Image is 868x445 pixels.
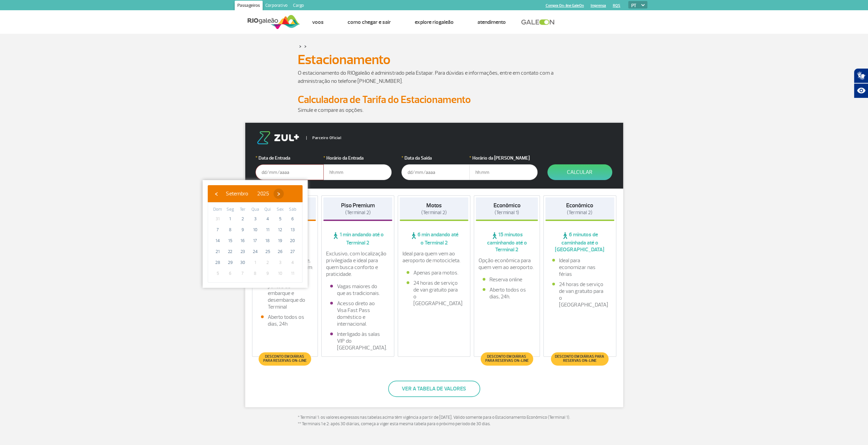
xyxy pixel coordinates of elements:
[225,213,236,224] span: 1
[854,68,868,98] div: Plugin de acessibilidade da Hand Talk.
[212,235,223,246] span: 14
[298,69,571,85] p: O estacionamento do RIOgaleão é administrado pela Estapar. Para dúvidas e informações, entre em c...
[401,164,470,180] input: dd/mm/aaaa
[287,224,298,235] span: 13
[274,189,284,199] button: ›
[298,106,571,114] p: Simule e compare as opções.
[261,276,309,310] li: Fácil acesso aos pontos de embarque e desembarque do Terminal
[250,246,261,257] span: 24
[237,257,248,268] span: 30
[262,355,308,363] span: Desconto em diárias para reservas on-line
[299,42,301,50] a: >
[477,19,506,26] a: Atendimento
[262,257,273,268] span: 2
[257,190,269,197] span: 2025
[275,213,285,224] span: 5
[237,268,248,279] span: 7
[236,206,249,213] th: weekday
[275,257,285,268] span: 3
[255,154,324,162] label: Data de Entrada
[483,286,531,300] li: Aberto todos os dias, 24h.
[348,19,391,26] a: Como chegar e sair
[250,213,261,224] span: 3
[250,235,261,246] span: 17
[225,224,236,235] span: 8
[547,164,612,180] button: Calcular
[554,355,605,363] span: Desconto em diárias para reservas on-line
[566,202,593,209] strong: Econômico
[211,189,221,199] button: ‹
[211,206,224,213] th: weekday
[591,3,606,8] a: Imprensa
[275,246,285,257] span: 26
[326,250,389,278] p: Exclusivo, com localização privilegiada e ideal para quem busca conforto e praticidade.
[407,269,462,276] li: Apenas para motos.
[484,355,529,363] span: Desconto em diárias para reservas on-line
[212,257,223,268] span: 28
[330,300,385,327] li: Acesso direto ao Visa Fast Pass doméstico e internacional.
[479,257,535,271] p: Opção econômica para quem vem ao aeroporto.
[426,202,442,209] strong: Motos
[262,224,273,235] span: 11
[286,206,299,213] th: weekday
[330,331,385,351] li: Interligado às salas VIP do [GEOGRAPHIC_DATA].
[469,154,538,162] label: Horário da [PERSON_NAME]
[235,1,263,12] a: Passageiros
[275,268,285,279] span: 10
[237,213,248,224] span: 2
[483,276,531,283] li: Reserva online
[250,257,261,268] span: 1
[212,268,223,279] span: 5
[552,281,607,308] li: 24 horas de serviço de van gratuito para o [GEOGRAPHIC_DATA]
[225,268,236,279] span: 6
[261,206,274,213] th: weekday
[415,19,454,26] a: Explore RIOgaleão
[306,136,341,140] span: Parceiro Oficial
[402,250,466,264] p: Ideal para quem vem ao aeroporto de motocicleta.
[400,231,469,246] span: 6 min andando até o Terminal 2
[287,268,298,279] span: 11
[298,54,571,65] h1: Estacionamento
[345,209,370,216] span: (Terminal 2)
[262,268,273,279] span: 9
[225,235,236,246] span: 15
[237,246,248,257] span: 23
[407,280,462,307] li: 24 horas de serviço de van gratuito para o [GEOGRAPHIC_DATA]
[249,206,262,213] th: weekday
[275,224,285,235] span: 12
[261,314,309,327] li: Aberto todos os dias, 24h
[298,414,571,428] p: * Terminal 1: os valores expressos nas tabelas acima têm vigência a partir de [DATE]. Válido some...
[545,231,614,253] span: 6 minutos de caminhada até o [GEOGRAPHIC_DATA]
[401,154,470,162] label: Data da Saída
[854,68,868,83] button: Abrir tradutor de língua de sinais.
[567,209,592,216] span: (Terminal 2)
[255,164,324,180] input: dd/mm/aaaa
[262,213,273,224] span: 4
[290,1,307,12] a: Cargo
[275,235,285,246] span: 19
[263,1,290,12] a: Corporativo
[250,224,261,235] span: 10
[298,93,571,106] h2: Calculadora de Tarifa do Estacionamento
[613,3,620,8] a: RQS
[323,154,392,162] label: Horário da Entrada
[341,202,374,209] strong: Piso Premium
[494,202,520,209] strong: Econômico
[250,268,261,279] span: 8
[476,231,538,253] span: 15 minutos caminhando até o Terminal 2
[211,189,284,196] bs-datepicker-navigation-view: ​ ​ ​
[323,231,392,246] span: 1 min andando até o Terminal 2
[330,283,385,297] li: Vagas maiores do que as tradicionais.
[421,209,447,216] span: (Terminal 2)
[262,246,273,257] span: 25
[212,224,223,235] span: 7
[262,235,273,246] span: 18
[323,164,392,180] input: hh:mm
[212,246,223,257] span: 21
[546,3,584,8] a: Compra On-line GaleOn
[287,235,298,246] span: 20
[237,224,248,235] span: 9
[495,209,519,216] span: (Terminal 1)
[255,131,300,144] img: logo-zul.png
